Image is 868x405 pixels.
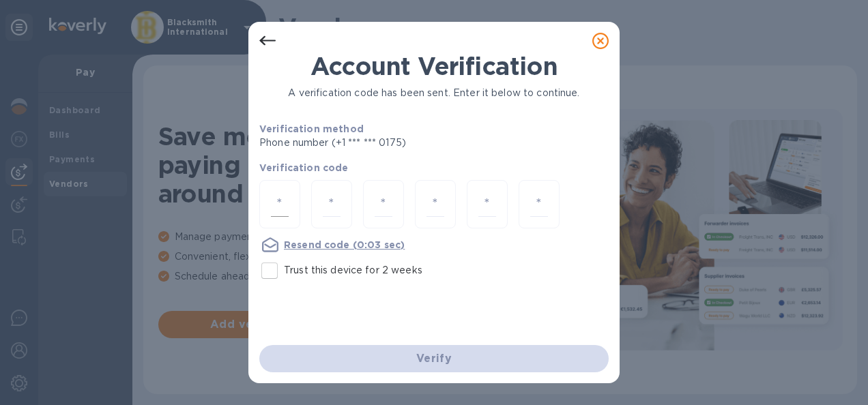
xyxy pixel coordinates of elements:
b: Verification method [259,123,364,134]
p: Phone number (+1 *** *** 0175) [259,136,510,150]
p: A verification code has been sent. Enter it below to continue. [259,86,609,100]
h1: Account Verification [259,52,609,80]
u: Resend code (0:03 sec) [284,239,405,250]
p: Verification code [259,161,609,175]
p: Trust this device for 2 weeks [284,263,422,277]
